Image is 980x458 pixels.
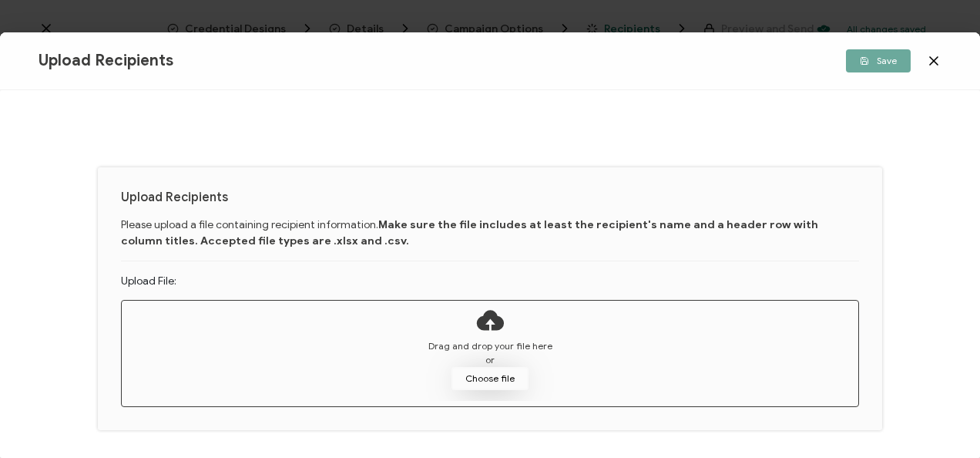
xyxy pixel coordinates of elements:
span: Upload Recipients [39,51,173,70]
span: Save [860,56,897,66]
p: Please upload a file containing recipient information. [121,217,859,249]
iframe: Chat Widget [903,384,980,458]
h1: Upload Recipients [121,190,859,205]
button: Choose file [451,367,529,390]
div: Upload File: [121,273,859,292]
span: Drag and drop your file here [428,339,552,353]
b: Make sure the file includes at least the recipient's name and a header row with column titles. Ac... [121,218,818,248]
span: or [485,353,495,367]
button: Save [846,49,911,72]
